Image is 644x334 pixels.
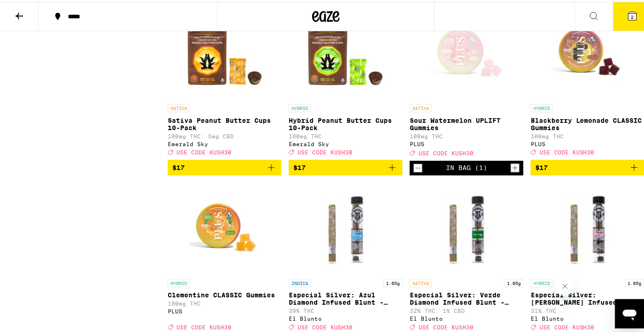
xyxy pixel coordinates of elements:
span: $17 [172,162,185,170]
div: PLUS [410,139,523,145]
iframe: Close message [556,275,574,294]
a: Open page for Clementine CLASSIC Gummies from PLUS [168,181,281,333]
span: USE CODE KUSH30 [176,323,231,329]
p: 100mg THC [289,131,402,137]
p: 100mg THC: 5mg CBD [168,131,281,137]
p: HYBRID [168,277,190,285]
a: Open page for Especial Silver: Verde Diamond Infused Blunt - 1.65g from El Blunto [410,181,523,333]
p: 100mg THC [168,299,281,305]
div: In Bag (1) [446,163,487,170]
img: Emerald Sky - Hybrid Peanut Butter Cups 10-Pack [300,6,391,98]
span: USE CODE KUSH30 [539,323,594,329]
span: USE CODE KUSH30 [418,323,473,329]
p: SATIVA [410,277,432,285]
span: 2 [631,12,634,18]
button: Add to bag [168,158,281,174]
div: El Blunto [289,314,402,320]
p: SATIVA [410,102,432,110]
p: HYBRID [531,102,553,110]
p: HYBRID [531,277,553,285]
a: Open page for Hybrid Peanut Butter Cups 10-Pack from Emerald Sky [289,6,402,158]
img: El Blunto - Especial Silver: Verde Diamond Infused Blunt - 1.65g [410,181,523,273]
p: SATIVA [168,102,190,110]
p: 32% THC: 1% CBD [410,307,523,312]
img: El Blunto - Especial Silver: Azul Diamond Infused Blunt - 1.65g [289,181,402,273]
div: Emerald Sky [289,139,402,145]
p: Especial Silver: Verde Diamond Infused Blunt - 1.65g [410,290,523,305]
div: Emerald Sky [168,139,281,145]
p: INDICA [289,277,311,285]
p: 1.65g [504,277,523,285]
span: USE CODE KUSH30 [297,323,352,329]
span: $17 [535,162,548,170]
p: Especial Silver: Azul Diamond Infused Blunt - 1.65g [289,290,402,305]
button: Increment [511,162,520,171]
p: HYBRID [289,102,311,110]
p: Hybrid Peanut Butter Cups 10-Pack [289,115,402,130]
p: Clementine CLASSIC Gummies [168,290,281,297]
p: 1.65g [383,277,402,285]
img: PLUS - Blackberry Lemonade CLASSIC Gummies [542,6,633,98]
button: Add to bag [289,158,402,174]
span: USE CODE KUSH30 [176,148,231,153]
div: El Blunto [410,314,523,320]
a: Open page for Especial Silver: Azul Diamond Infused Blunt - 1.65g from El Blunto [289,181,402,333]
p: Sativa Peanut Butter Cups 10-Pack [168,115,281,130]
a: Open page for Sativa Peanut Butter Cups 10-Pack from Emerald Sky [168,6,281,158]
button: Decrement [413,162,423,171]
span: Hi. Need any help? [6,6,66,14]
div: PLUS [168,307,281,313]
span: USE CODE KUSH30 [297,148,352,153]
p: 39% THC [289,307,402,312]
p: 100mg THC [410,131,523,137]
a: Open page for Sour Watermelon UPLIFT Gummies from PLUS [410,6,523,159]
span: USE CODE KUSH30 [418,148,473,154]
img: Emerald Sky - Sativa Peanut Butter Cups 10-Pack [179,6,270,98]
span: $17 [293,162,306,170]
span: USE CODE KUSH30 [539,148,594,153]
p: Sour Watermelon UPLIFT Gummies [410,115,523,130]
img: PLUS - Clementine CLASSIC Gummies [179,181,270,273]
